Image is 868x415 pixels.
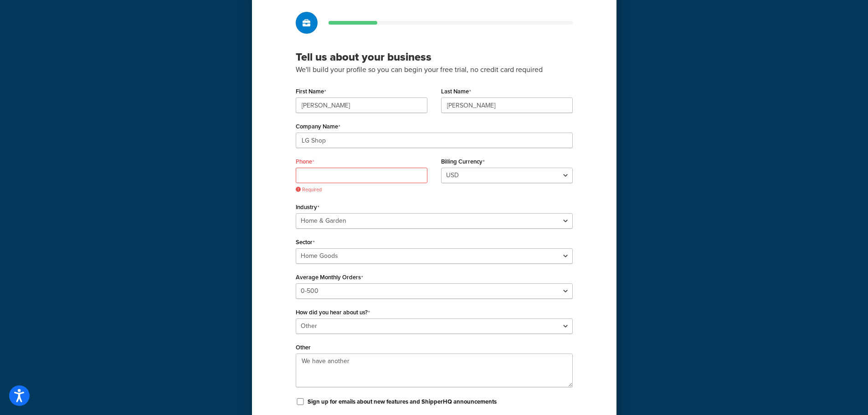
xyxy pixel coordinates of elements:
[441,88,471,95] label: Last Name
[296,239,315,246] label: Sector
[296,309,370,316] label: How did you hear about us?
[296,354,573,387] textarea: We have another
[296,274,363,281] label: Average Monthly Orders
[296,344,311,351] label: Other
[296,158,314,165] label: Phone
[441,158,485,165] label: Billing Currency
[296,50,573,64] h3: Tell us about your business
[296,64,573,76] p: We'll build your profile so you can begin your free trial, no credit card required
[296,88,326,95] label: First Name
[296,123,340,130] label: Company Name
[308,398,497,406] label: Sign up for emails about new features and ShipperHQ announcements
[296,204,319,211] label: Industry
[296,186,427,193] span: Required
